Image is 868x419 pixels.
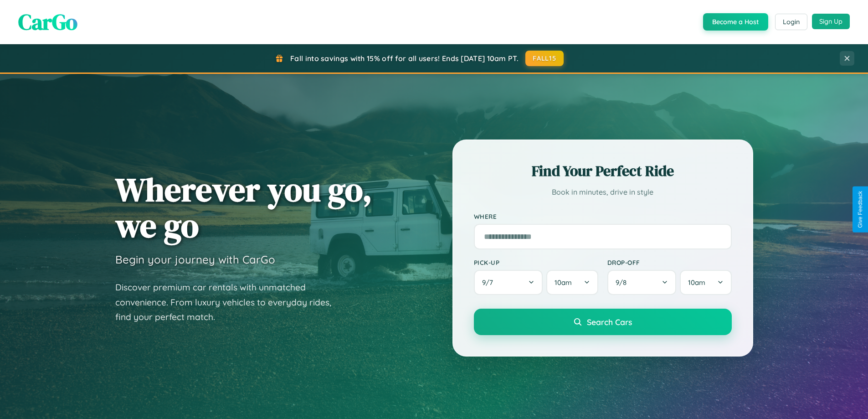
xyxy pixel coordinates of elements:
h1: Wherever you go, we go [115,171,372,243]
span: 9 / 7 [482,278,498,287]
label: Pick-up [474,259,598,266]
button: FALL15 [525,51,564,66]
button: 10am [546,270,598,295]
button: Login [775,14,807,30]
p: Discover premium car rentals with unmatched convenience. From luxury vehicles to everyday rides, ... [115,280,343,325]
button: 9/7 [474,270,543,295]
h3: Begin your journey with CarGo [115,253,275,266]
button: 9/8 [607,270,677,295]
div: Give Feedback [857,191,863,228]
span: CarGo [18,7,77,37]
span: 10am [688,278,705,287]
button: Become a Host [703,13,768,31]
span: Fall into savings with 15% off for all users! Ends [DATE] 10am PT. [290,54,519,63]
label: Where [474,212,732,220]
button: Search Cars [474,309,732,335]
span: 9 / 8 [616,278,631,287]
button: 10am [680,270,731,295]
label: Drop-off [607,259,732,266]
button: Sign Up [812,14,850,29]
h2: Find Your Perfect Ride [474,161,732,181]
p: Book in minutes, drive in style [474,186,732,199]
span: Search Cars [587,317,632,327]
span: 10am [555,278,572,287]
